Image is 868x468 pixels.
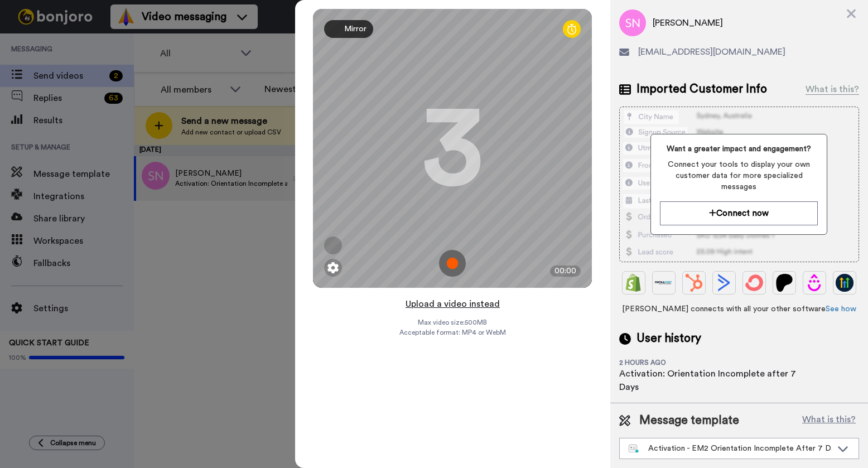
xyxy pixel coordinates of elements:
[629,445,639,453] img: nextgen-template.svg
[619,367,798,394] div: Activation: Orientation Incomplete after 7 Days
[806,83,859,96] div: What is this?
[619,358,692,367] div: 2 hours ago
[327,262,339,273] img: ic_gear.svg
[655,274,673,292] img: Ontraport
[660,159,818,192] span: Connect your tools to display your own customer data for more specialized messages
[402,297,503,311] button: Upload a video instead
[775,274,793,292] img: Patreon
[639,412,739,429] span: Message template
[685,274,703,292] img: Hubspot
[745,274,763,292] img: ConvertKit
[422,107,483,190] div: 3
[660,201,818,225] button: Connect now
[399,328,506,337] span: Acceptable format: MP4 or WebM
[799,412,859,429] button: What is this?
[715,274,733,292] img: ActiveCampaign
[806,274,823,292] img: Drip
[629,443,832,454] div: Activation - EM2 Orientation Incomplete After 7 Days
[826,305,856,313] a: See how
[636,81,767,98] span: Imported Customer Info
[619,303,859,315] span: [PERSON_NAME] connects with all your other software
[439,250,466,277] img: ic_record_start.svg
[550,266,581,277] div: 00:00
[836,274,853,292] img: GoHighLevel
[418,318,487,327] span: Max video size: 500 MB
[660,143,818,155] span: Want a greater impact and engagement?
[636,330,701,347] span: User history
[625,274,643,292] img: Shopify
